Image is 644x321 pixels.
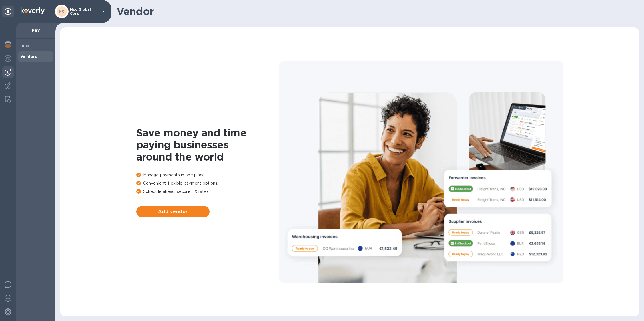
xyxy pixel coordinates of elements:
p: Npc Global Corp [70,7,99,15]
p: Pay [21,27,51,33]
img: Foreign exchange [5,55,11,62]
p: Convenient, flexible payment options. [136,180,279,186]
b: Vendors [21,54,37,59]
div: Unpin categories [2,6,14,17]
b: Bills [21,44,29,48]
img: Logo [21,7,45,14]
h1: Vendor [117,5,635,17]
b: NC [59,9,65,13]
p: Schedule ahead, secure FX rates. [136,189,279,195]
span: Add vendor [141,208,205,215]
h1: Save money and time paying businesses around the world [136,127,279,163]
button: Add vendor [136,206,210,217]
p: Manage payments in one place. [136,172,279,178]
